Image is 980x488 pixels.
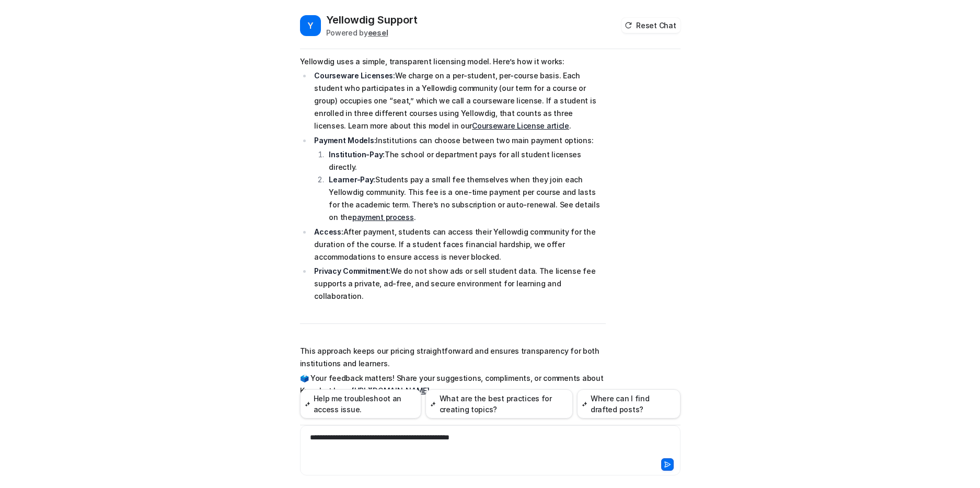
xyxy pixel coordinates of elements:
p: After payment, students can access their Yellowdig community for the duration of the course. If a... [314,226,605,263]
button: Reset Chat [621,18,680,33]
p: 🗳️ Your feedback matters! Share your suggestions, compliments, or comments about Knowbot here: [300,372,606,397]
p: We do not show ads or sell student data. The license fee supports a private, ad-free, and secure ... [314,265,605,303]
button: Help me troubleshoot an access issue. [300,389,422,419]
p: This approach keeps our pricing straightforward and ensures transparency for both institutions an... [300,345,606,370]
p: We charge on a per-student, per-course basis. Each student who participates in a Yellowdig commun... [314,69,605,132]
strong: Payment Models: [314,136,376,145]
div: Powered by [326,27,418,38]
strong: Privacy Commitment: [314,266,390,275]
strong: Courseware Licenses: [314,71,395,80]
span: Y [300,15,321,36]
p: Institutions can choose between two main payment options: [314,134,605,147]
a: payment process [352,213,414,222]
button: Where can I find drafted posts? [577,389,681,419]
strong: Institution-Pay: [329,150,385,159]
li: The school or department pays for all student licenses directly. [326,148,605,173]
a: [URL][DOMAIN_NAME] [352,386,430,395]
strong: Learner-Pay: [329,175,375,184]
strong: Access: [314,227,343,236]
button: What are the best practices for creating topics? [425,389,572,419]
a: Courseware License article [472,121,569,130]
p: Yellowdig uses a simple, transparent licensing model. Here’s how it works: [300,55,606,68]
h2: Yellowdig Support [326,13,418,27]
li: Students pay a small fee themselves when they join each Yellowdig community. This fee is a one-ti... [326,173,605,224]
b: eesel [368,28,388,37]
